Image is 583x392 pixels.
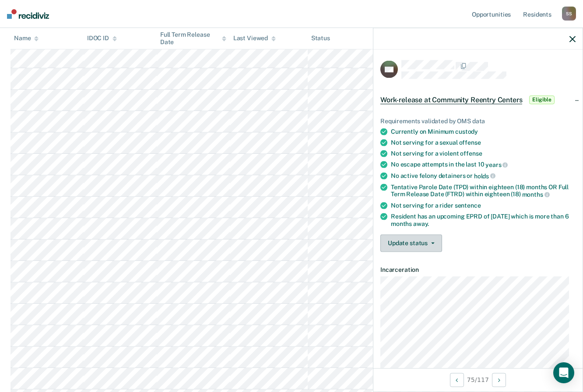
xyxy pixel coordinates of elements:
button: Next Opportunity [492,373,506,387]
div: Full Term Release Date [160,31,226,46]
div: S S [562,7,576,21]
div: Status [311,35,330,42]
div: Not serving for a violent [391,150,576,157]
span: sentence [455,202,481,209]
span: holds [474,172,495,179]
img: Recidiviz [7,9,49,19]
div: Currently on Minimum [391,128,576,135]
span: offense [460,150,482,157]
dt: Incarceration [380,266,576,273]
button: Previous Opportunity [450,373,464,387]
span: Work-release at Community Reentry Centers [380,95,522,104]
div: 75 / 117 [373,368,583,391]
div: Tentative Parole Date (TPD) within eighteen (18) months OR Full Term Release Date (FTRD) within e... [391,183,576,198]
div: Resident has an upcoming EPRD of [DATE] which is more than 6 months [391,213,576,228]
div: Not serving for a rider [391,202,576,209]
div: Open Intercom Messenger [553,362,574,383]
button: Update status [380,234,442,252]
div: Requirements validated by OMS data [380,117,576,125]
span: custody [455,128,478,135]
div: Last Viewed [233,35,276,42]
span: Eligible [529,95,554,104]
div: Name [14,35,39,42]
div: No escape attempts in the last 10 [391,161,576,169]
span: offense [459,139,481,146]
div: No active felony detainers or [391,172,576,180]
div: Work-release at Community Reentry CentersEligible [373,86,583,114]
span: years [485,161,508,168]
div: IDOC ID [87,35,117,42]
span: away. [413,220,429,227]
div: Not serving for a sexual [391,139,576,146]
span: months [522,191,550,198]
